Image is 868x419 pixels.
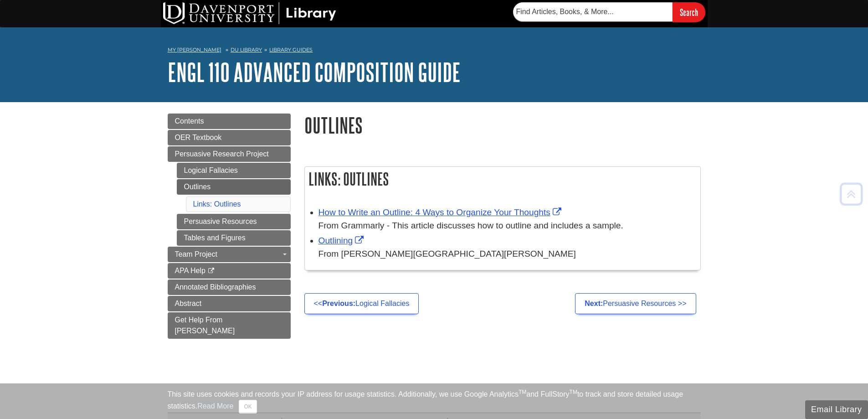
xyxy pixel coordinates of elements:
[177,179,291,195] a: Outlines
[168,130,291,145] a: OER Textbook
[175,134,222,141] span: OER Textbook
[570,389,577,395] sup: TM
[304,114,701,137] h1: Outlines
[318,219,696,233] div: From Grammarly - This article discusses how to outline and includes a sample.
[513,2,673,21] input: Find Articles, Books, & More...
[175,250,217,258] span: Team Project
[193,200,241,208] a: Links: Outlines
[305,167,700,191] h2: Links: Outlines
[175,150,269,158] span: Persuasive Research Project
[513,2,705,22] form: Searches DU Library's articles, books, and more
[175,117,204,125] span: Contents
[197,402,233,410] a: Read More
[269,47,313,53] a: Library Guides
[207,268,215,274] i: This link opens in a new window
[322,300,355,307] strong: Previous:
[318,207,564,217] a: Link opens in new window
[239,400,257,414] button: Close
[168,146,291,162] a: Persuasive Research Project
[575,293,696,314] a: Next:Persuasive Resources >>
[519,389,526,395] sup: TM
[318,236,366,245] a: Link opens in new window
[304,293,419,314] a: <<Previous:Logical Fallacies
[177,214,291,229] a: Persuasive Resources
[168,44,701,58] nav: breadcrumb
[175,300,202,307] span: Abstract
[168,46,221,54] a: My [PERSON_NAME]
[318,248,696,261] div: From [PERSON_NAME][GEOGRAPHIC_DATA][PERSON_NAME]
[168,389,701,414] div: This site uses cookies and records your IP address for usage statistics. Additionally, we use Goo...
[168,279,291,295] a: Annotated Bibliographies
[163,2,336,24] img: DU Library
[231,47,262,53] a: DU Library
[168,247,291,262] a: Team Project
[168,296,291,311] a: Abstract
[177,163,291,178] a: Logical Fallacies
[168,114,291,129] a: Contents
[168,114,291,339] div: Guide Page Menu
[175,283,256,291] span: Annotated Bibliographies
[585,300,603,307] strong: Next:
[168,58,461,86] a: ENGL 110 Advanced Composition Guide
[177,230,291,246] a: Tables and Figures
[837,188,866,200] a: Back to Top
[805,400,868,419] button: Email Library
[168,312,291,339] a: Get Help From [PERSON_NAME]
[673,2,705,22] input: Search
[175,267,205,274] span: APA Help
[168,263,291,279] a: APA Help
[175,316,235,335] span: Get Help From [PERSON_NAME]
